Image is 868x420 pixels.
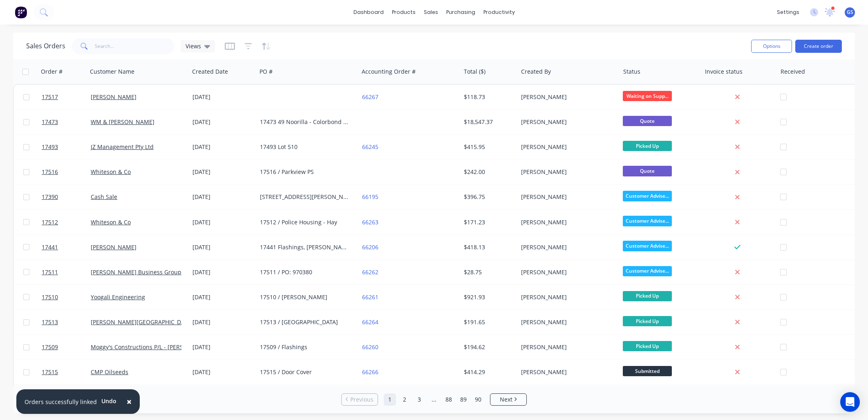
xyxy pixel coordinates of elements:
span: Previous [350,395,374,404]
div: purchasing [442,6,479,18]
div: Customer Name [90,68,134,76]
div: $194.62 [464,343,512,351]
span: 17493 [42,143,58,151]
div: Open Intercom Messenger [840,392,860,412]
div: 17509 / Flashings [260,343,351,351]
div: [DATE] [192,193,253,201]
a: 17441 [42,235,91,260]
a: dashboard [349,6,388,18]
a: Yoogali Engineering [91,293,145,301]
div: 17510 / [PERSON_NAME] [260,293,351,301]
span: Customer Advise... [623,191,672,201]
a: 17512 [42,210,91,235]
div: [DATE] [192,293,253,301]
a: 66261 [362,293,378,301]
div: [DATE] [192,168,253,176]
div: [DATE] [192,368,253,376]
div: [PERSON_NAME] [521,368,612,376]
a: Page 1 is your current page [384,393,396,406]
div: 17513 / [GEOGRAPHIC_DATA] [260,318,351,326]
div: [DATE] [192,318,253,326]
span: Customer Advise... [623,241,672,251]
span: 17516 [42,168,58,176]
div: [PERSON_NAME] [521,118,612,126]
a: 66262 [362,268,378,276]
span: 17513 [42,318,58,326]
div: [DATE] [192,93,253,101]
div: 17511 / PO: 970380 [260,268,351,276]
div: $118.73 [464,93,512,101]
a: 66195 [362,193,378,201]
a: 17513 [42,310,91,334]
div: $28.75 [464,268,512,276]
div: [DATE] [192,268,253,276]
div: Accounting Order # [362,68,416,76]
div: 17473 49 Noorilla - Colorbond Sheeting [260,118,351,126]
a: 66264 [362,318,378,326]
div: 17516 / Parkview PS [260,168,351,176]
span: Customer Advise... [623,216,672,226]
a: 17516 [42,160,91,184]
span: Picked Up [623,291,672,301]
span: 17390 [42,193,58,201]
a: 66206 [362,243,378,251]
div: PO # [260,68,273,76]
div: [PERSON_NAME] [521,268,612,276]
a: Whiteson & Co [91,218,131,226]
span: 17517 [42,93,58,101]
span: Views [186,42,201,50]
a: [PERSON_NAME] [91,243,136,251]
div: [PERSON_NAME] [521,93,612,101]
div: products [388,6,420,18]
a: 17473 [42,110,91,134]
span: Quote [623,116,672,126]
div: 17493 Lot 510 [260,143,351,151]
div: [PERSON_NAME] [521,193,612,201]
button: Create order [795,40,842,53]
a: Page 2 [398,393,411,406]
a: 17515 [42,360,91,384]
div: $171.23 [464,218,512,226]
a: Page 90 [472,393,484,406]
span: Picked Up [623,341,672,351]
span: 17473 [42,118,58,126]
div: $414.29 [464,368,512,376]
div: [PERSON_NAME] [521,243,612,251]
a: [PERSON_NAME] Business Group [91,268,181,276]
a: 17509 [42,335,91,359]
ul: Pagination [338,393,530,406]
div: Received [781,68,805,76]
div: 17441 Flashings, [PERSON_NAME] [260,243,351,251]
div: $415.95 [464,143,512,151]
div: Order # [41,68,63,76]
span: 17441 [42,243,58,251]
span: GS [847,9,853,16]
span: Picked Up [623,141,672,151]
span: Submitted [623,366,672,376]
span: × [127,396,132,407]
div: sales [420,6,442,18]
div: productivity [479,6,519,18]
div: Created Date [192,68,228,76]
a: 17511 [42,260,91,285]
a: Cash Sale [91,193,117,201]
div: [DATE] [192,218,253,226]
span: 17511 [42,268,58,276]
div: [PERSON_NAME] [521,293,612,301]
div: 17512 / Police Housing - Hay [260,218,351,226]
div: [PERSON_NAME] [521,318,612,326]
span: Next [500,395,512,404]
span: Waiting on Supp... [623,91,672,101]
button: Close [119,392,140,411]
a: [PERSON_NAME] [91,93,136,101]
span: 17512 [42,218,58,226]
div: Total ($) [464,68,485,76]
div: [DATE] [192,243,253,251]
a: 17493 [42,135,91,159]
div: [PERSON_NAME] [521,168,612,176]
div: 17515 / Door Cover [260,368,351,376]
a: 17517 [42,85,91,109]
a: CMP Oilseeds [91,368,128,376]
div: $242.00 [464,168,512,176]
a: 17390 [42,185,91,209]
